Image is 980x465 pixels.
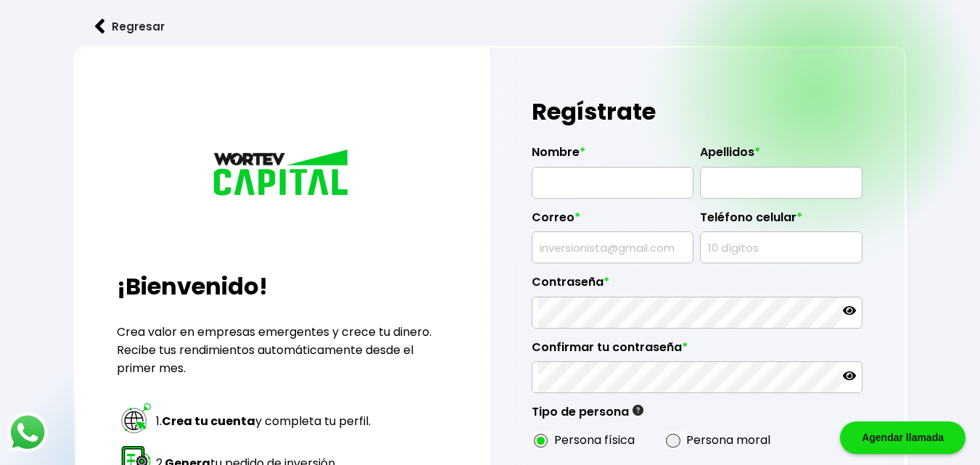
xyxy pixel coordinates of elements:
div: Agendar llamada [840,421,965,454]
button: Regresar [73,7,186,46]
label: Tipo de persona [532,405,643,427]
img: logos_whatsapp-icon.242b2217.svg [7,412,48,453]
label: Teléfono celular [700,210,862,232]
p: Crea valor en empresas emergentes y crece tu dinero. Recibe tus rendimientos automáticamente desd... [117,323,448,377]
img: flecha izquierda [95,19,105,34]
label: Persona física [554,431,635,449]
h1: Regístrate [532,90,862,133]
h2: ¡Bienvenido! [117,269,448,304]
strong: Crea tu cuenta [162,413,255,429]
a: flecha izquierdaRegresar [73,7,906,46]
label: Contraseña [532,275,862,297]
label: Nombre [532,145,693,167]
label: Confirmar tu contraseña [532,340,862,362]
label: Correo [532,210,693,232]
label: Apellidos [700,145,862,167]
img: logo_wortev_capital [210,147,355,201]
label: Persona moral [686,431,770,449]
td: 1. y completa tu perfil. [155,400,374,441]
input: inversionista@gmail.com [538,232,687,263]
input: 10 dígitos [707,232,855,263]
img: gfR76cHglkPwleuBLjWdxeZVvX9Wp6JBDmjRYY8JYDQn16A2ICN00zLTgIroGa6qie5tIuWH7V3AapTKqzv+oMZsGfMUqL5JM... [633,405,643,416]
img: paso 1 [119,401,153,435]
